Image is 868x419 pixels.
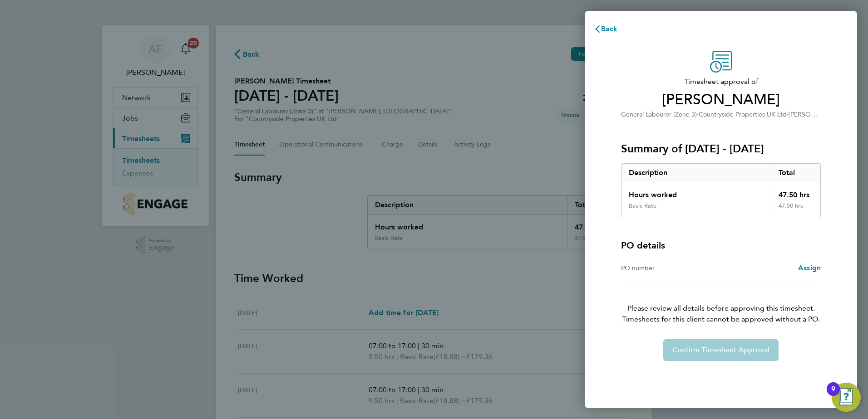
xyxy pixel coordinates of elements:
a: Assign [798,263,821,273]
span: Timesheets for this client cannot be approved without a PO. [610,314,832,325]
div: 47.50 hrs [771,182,821,202]
span: Back [601,24,618,33]
div: 47.50 hrs [771,202,821,217]
div: Summary of 08 - 14 Sep 2025 [621,163,821,217]
button: Open Resource Center, 9 new notifications [832,383,861,412]
span: · [787,111,789,118]
div: Total [771,164,821,182]
div: PO number [621,263,721,273]
span: Assign [798,263,821,272]
span: · [697,111,699,118]
div: Basic Rate [629,202,656,209]
h3: Summary of [DATE] - [DATE] [621,141,821,156]
div: 9 [831,389,835,401]
span: Timesheet approval of [621,76,821,87]
span: [PERSON_NAME] [621,91,821,109]
div: Hours worked [621,182,771,202]
div: Description [621,164,771,182]
span: Countryside Properties UK Ltd [699,111,787,118]
h4: PO details [621,239,665,252]
span: General Labourer (Zone 3) [621,111,697,118]
button: Back [585,20,627,38]
p: Please review all details before approving this timesheet. [610,281,832,325]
